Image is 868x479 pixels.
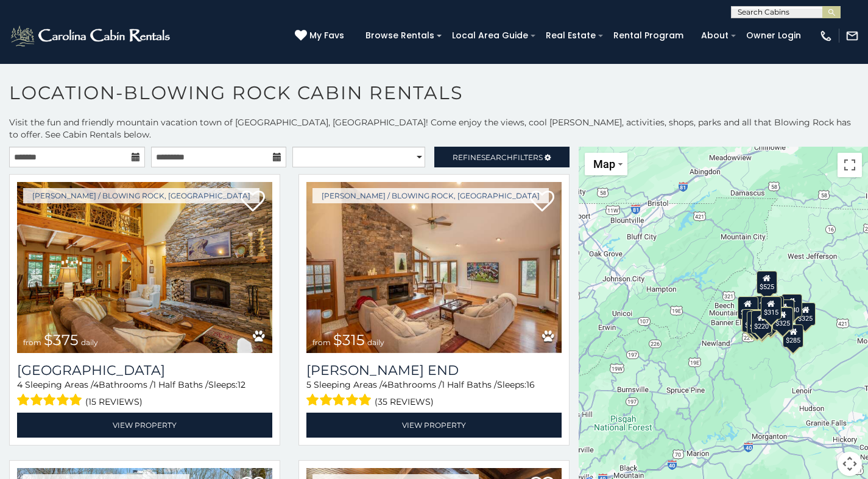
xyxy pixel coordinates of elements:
[93,379,99,390] span: 4
[17,362,272,379] h3: Mountain Song Lodge
[772,307,793,330] div: $350
[741,309,762,332] div: $410
[17,182,272,353] img: Mountain Song Lodge
[382,379,387,390] span: 4
[453,153,543,162] span: Refine Filters
[772,307,792,330] div: $325
[740,26,807,45] a: Owner Login
[17,379,272,410] div: Sleeping Areas / Bathrooms / Sleeps:
[434,147,570,167] a: RefineSearchFilters
[442,379,497,390] span: 1 Half Baths /
[375,394,434,410] span: (35 reviews)
[9,24,174,48] img: White-1-2.png
[44,331,79,349] span: $375
[306,413,562,438] a: View Property
[306,182,562,353] img: Moss End
[295,29,347,43] a: My Favs
[763,295,783,318] div: $150
[760,296,781,319] div: $315
[737,296,758,320] div: $400
[312,188,549,203] a: [PERSON_NAME] / Blowing Rock, [GEOGRAPHIC_DATA]
[526,379,535,390] span: 16
[17,379,23,390] span: 4
[756,270,777,293] div: $525
[359,26,440,45] a: Browse Rentals
[783,324,803,347] div: $285
[773,299,794,323] div: $226
[481,153,513,162] span: Search
[17,362,272,379] a: [GEOGRAPHIC_DATA]
[751,312,772,335] div: $345
[585,153,627,175] button: Change map style
[838,452,862,476] button: Map camera controls
[333,331,365,349] span: $315
[446,26,534,45] a: Local Area Guide
[306,362,562,379] h3: Moss End
[238,379,245,390] span: 12
[781,294,802,317] div: $930
[695,26,735,45] a: About
[540,26,602,45] a: Real Estate
[85,394,143,410] span: (15 reviews)
[819,29,833,43] img: phone-regular-white.png
[747,311,767,334] div: $355
[749,309,769,332] div: $165
[17,413,272,438] a: View Property
[306,362,562,379] a: [PERSON_NAME] End
[367,338,384,347] span: daily
[23,188,259,203] a: [PERSON_NAME] / Blowing Rock, [GEOGRAPHIC_DATA]
[81,338,98,347] span: daily
[17,182,272,353] a: Mountain Song Lodge from $375 daily
[795,302,816,326] div: $325
[23,338,41,347] span: from
[306,379,311,390] span: 5
[750,310,771,333] div: $220
[309,29,344,42] span: My Favs
[845,29,859,43] img: mail-regular-white.png
[607,26,690,45] a: Rental Program
[741,309,761,332] div: $375
[593,158,615,170] span: Map
[306,379,562,410] div: Sleeping Areas / Bathrooms / Sleeps:
[312,338,331,347] span: from
[153,379,208,390] span: 1 Half Baths /
[838,153,862,177] button: Toggle fullscreen view
[306,182,562,353] a: Moss End from $315 daily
